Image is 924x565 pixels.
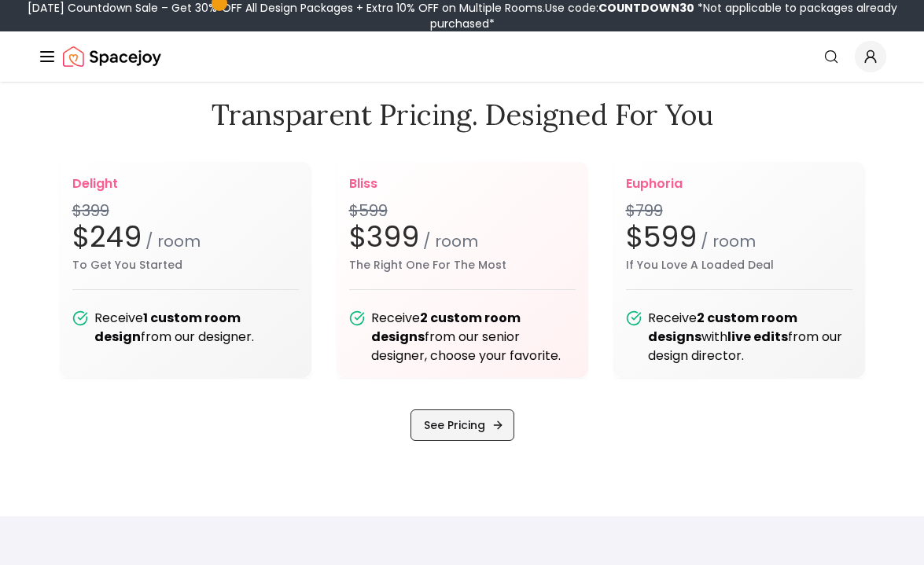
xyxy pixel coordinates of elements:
[648,309,797,346] b: 2 custom room designs
[727,328,788,346] b: live edits
[60,162,311,378] a: delight$399$249 / roomTo Get You StartedReceive1 custom room designfrom our designer.
[349,259,576,270] small: The Right One For The Most
[94,309,299,347] div: Receive from our designer.
[63,41,161,72] img: Spacejoy Logo
[349,174,576,193] p: bliss
[72,174,299,193] p: delight
[697,230,756,252] small: / room
[349,200,576,222] p: $599
[371,309,521,346] b: 2 custom room designs
[72,259,299,270] small: To Get You Started
[419,230,478,252] small: / room
[72,200,299,222] p: $399
[371,309,576,365] div: Receive from our senior designer, choose your favorite.
[38,99,886,130] h2: Transparent pricing. Designed for you
[94,309,241,346] b: 1 custom room design
[410,409,514,441] a: See Pricing
[626,259,852,270] small: If You Love A Loaded Deal
[349,222,576,253] h2: $399
[626,222,852,253] h2: $599
[337,162,588,378] a: bliss$599$399 / roomThe Right One For The MostReceive2 custom room designsfrom our senior designe...
[648,309,852,365] div: Receive with from our design director.
[142,230,201,252] small: / room
[613,162,865,378] a: euphoria$799$599 / roomIf You Love A Loaded DealReceive2 custom room designswithlive editsfrom ou...
[63,41,161,72] a: Spacejoy
[72,222,299,253] h2: $249
[38,31,886,82] nav: Global
[626,174,852,193] p: euphoria
[626,200,852,222] p: $799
